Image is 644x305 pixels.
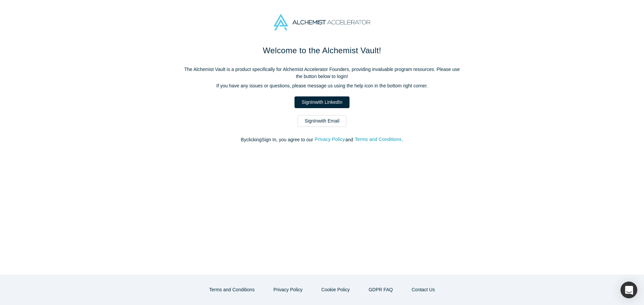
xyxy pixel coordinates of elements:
[202,284,262,296] button: Terms and Conditions
[362,284,400,296] a: GDPR FAQ
[181,66,463,80] p: The Alchemist Vault is a product specifically for Alchemist Accelerator Founders, providing inval...
[294,96,349,108] a: SignInwith LinkedIn
[181,136,463,143] p: By clicking Sign In , you agree to our and .
[274,14,370,30] img: Alchemist Accelerator Logo
[181,82,463,89] p: If you have any issues or questions, please message us using the help icon in the bottom right co...
[405,284,442,296] button: Contact Us
[266,284,310,296] button: Privacy Policy
[314,284,357,296] button: Cookie Policy
[298,115,346,127] a: SignInwith Email
[314,136,345,143] button: Privacy Policy
[181,45,463,57] h1: Welcome to the Alchemist Vault!
[355,136,402,143] button: Terms and Conditions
